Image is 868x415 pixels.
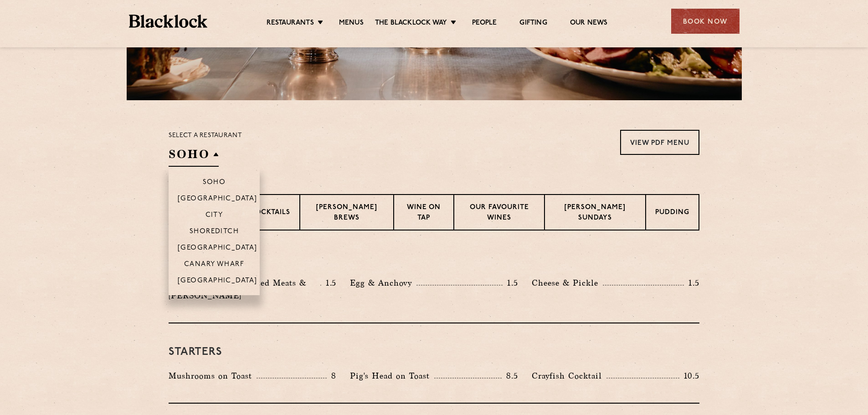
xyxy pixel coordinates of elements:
p: [PERSON_NAME] Sundays [554,203,636,224]
p: 10.5 [679,370,699,382]
img: BL_Textured_Logo-footer-cropped.svg [129,15,208,28]
p: 1.5 [503,277,518,289]
p: [PERSON_NAME] Brews [309,203,384,224]
p: Egg & Anchovy [350,277,416,289]
p: 8 [327,370,336,382]
p: 1.5 [321,277,337,289]
p: Mushrooms on Toast [169,369,257,382]
h2: SOHO [169,146,219,167]
p: Shoreditch [190,228,239,237]
p: Select a restaurant [169,130,242,142]
p: Pig's Head on Toast [350,369,434,382]
p: [GEOGRAPHIC_DATA] [178,244,257,253]
h3: Starters [169,346,699,358]
p: 8.5 [502,370,518,382]
div: Book Now [671,9,740,34]
p: Cheese & Pickle [532,277,603,289]
p: Canary Wharf [184,261,244,270]
p: Our favourite wines [463,203,535,224]
a: Gifting [519,19,547,29]
a: Our News [570,19,608,29]
a: People [472,19,497,29]
p: Cocktails [250,208,290,219]
p: Soho [203,179,226,188]
a: View PDF Menu [620,130,699,155]
p: [GEOGRAPHIC_DATA] [178,277,257,286]
a: Menus [339,19,364,29]
h3: Pre Chop Bites [169,253,699,265]
p: 1.5 [684,277,699,289]
p: Pudding [655,208,689,219]
p: [GEOGRAPHIC_DATA] [178,195,257,204]
p: Crayfish Cocktail [532,369,606,382]
p: Wine on Tap [403,203,444,224]
a: Restaurants [267,19,314,29]
p: City [205,211,223,220]
a: The Blacklock Way [375,19,447,29]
